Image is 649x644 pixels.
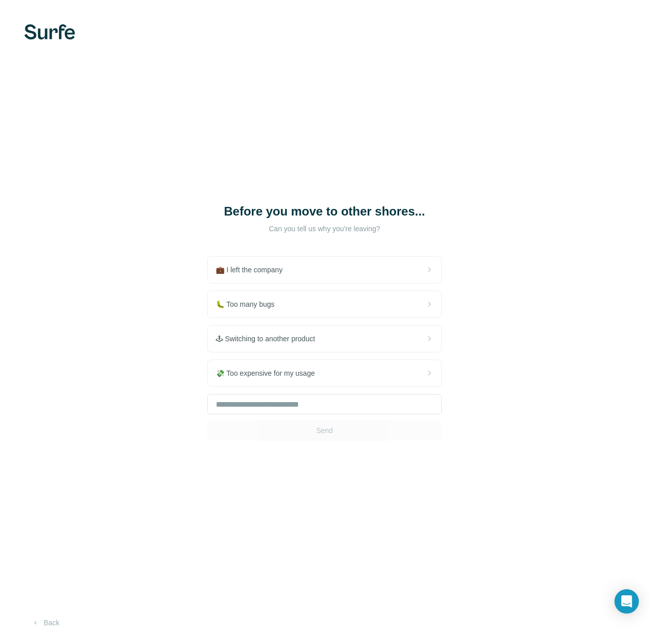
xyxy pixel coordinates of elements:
div: Open Intercom Messenger [614,589,639,614]
p: Can you tell us why you're leaving? [223,224,426,234]
span: 💸 Too expensive for my usage [216,368,323,378]
h1: Before you move to other shores... [223,203,426,220]
span: 💼 I left the company [216,265,290,275]
img: Surfe's logo [24,24,75,40]
span: 🐛 Too many bugs [216,299,283,309]
button: Back [24,614,67,632]
span: 🕹 Switching to another product [216,334,323,344]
